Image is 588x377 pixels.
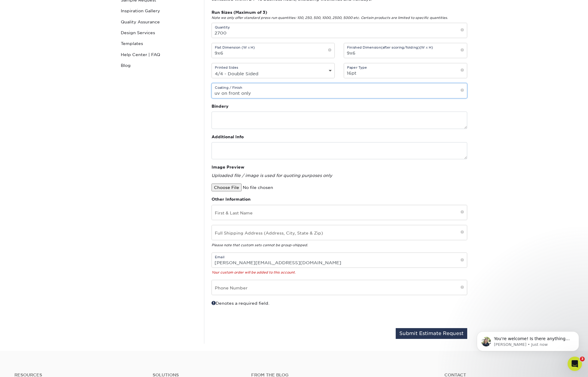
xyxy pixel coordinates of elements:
[118,5,200,16] a: Inspiration Gallery
[376,300,467,323] iframe: reCAPTCHA
[212,173,332,178] em: Uploaded file / image is used for quoting purposes only
[212,134,244,139] strong: Additional Info
[118,49,200,60] a: Help Center | FAQ
[118,60,200,71] a: Blog
[118,27,200,38] a: Design Services
[568,357,582,371] iframe: Intercom live chat
[580,357,585,361] span: 3
[118,38,200,49] a: Templates
[212,10,267,15] strong: Run Sizes (Maximum of 3)
[212,271,296,274] em: Your custom order will be added to this account.
[468,319,588,361] iframe: Intercom notifications message
[212,104,229,109] strong: Bindery
[212,16,448,20] em: Note we only offer standard press run quantities: 100, 250, 500, 1000, 2500, 5000 etc. Certain pr...
[207,300,340,323] div: Denotes a required field.
[212,243,308,247] em: Please note that custom sets cannot be group-shipped.
[118,16,200,27] a: Quality Assurance
[212,197,251,202] strong: Other Information
[396,328,467,339] button: Submit Estimate Request
[212,165,244,169] strong: Image Preview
